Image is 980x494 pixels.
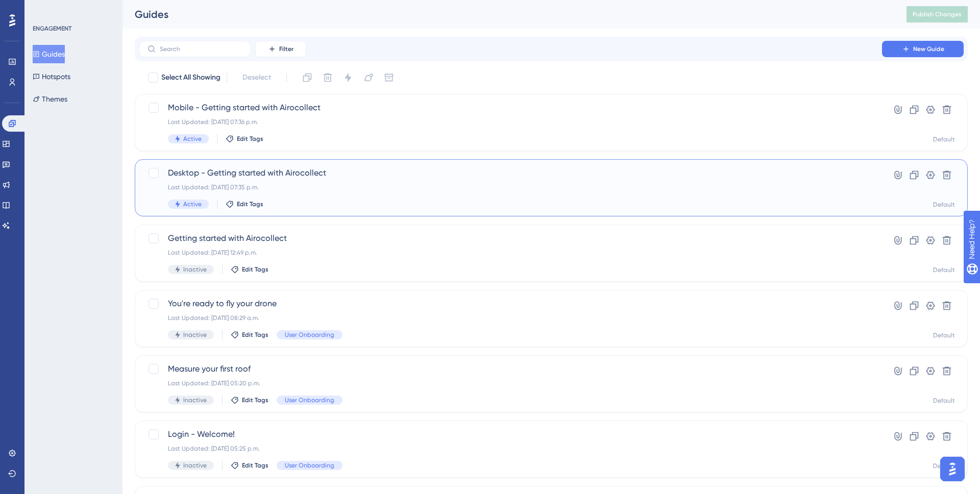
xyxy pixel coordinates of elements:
button: Deselect [233,68,280,87]
iframe: UserGuiding AI Assistant Launcher [937,454,968,484]
button: Edit Tags [231,461,268,470]
div: Default [933,266,955,274]
span: Publish Changes [913,10,962,18]
span: Inactive [183,265,207,274]
span: Select All Showing [161,71,220,84]
span: Inactive [183,461,207,470]
span: New Guide [913,45,944,53]
span: Edit Tags [237,200,263,208]
span: Edit Tags [242,461,268,470]
div: Default [933,397,955,405]
span: User Onboarding [285,331,334,339]
span: Edit Tags [242,396,268,404]
button: Filter [255,41,306,57]
span: Mobile - Getting started with Airocollect [168,102,853,114]
span: Measure your first roof [168,363,853,375]
span: Login - Welcome! [168,428,853,440]
div: Default [933,135,955,143]
button: Edit Tags [231,265,268,274]
div: Last Updated: [DATE] 05:20 p.m. [168,379,853,387]
span: Inactive [183,396,207,404]
span: Edit Tags [237,135,263,143]
div: Last Updated: [DATE] 05:25 p.m. [168,444,853,453]
button: Themes [33,90,67,108]
span: Need Help? [24,3,64,15]
button: Edit Tags [231,396,268,404]
span: Filter [279,45,293,53]
span: Deselect [242,71,271,84]
span: User Onboarding [285,461,334,470]
span: Desktop - Getting started with Airocollect [168,167,853,179]
div: Last Updated: [DATE] 12:49 p.m. [168,249,853,257]
span: Inactive [183,331,207,339]
span: Edit Tags [242,331,268,339]
span: Active [183,135,202,143]
input: Search [160,45,242,53]
button: Edit Tags [226,200,263,208]
button: Guides [33,45,65,63]
span: Active [183,200,202,208]
button: Edit Tags [226,135,263,143]
span: You're ready to fly your drone [168,298,853,310]
button: Publish Changes [906,6,968,22]
span: Edit Tags [242,265,268,274]
button: Hotspots [33,67,70,86]
div: Last Updated: [DATE] 07:36 p.m. [168,118,853,126]
span: Getting started with Airocollect [168,232,853,244]
button: New Guide [882,41,964,57]
div: ENGAGEMENT [33,24,71,33]
button: Edit Tags [231,331,268,339]
div: Last Updated: [DATE] 08:29 a.m. [168,314,853,322]
span: User Onboarding [285,396,334,404]
div: Default [933,462,955,470]
div: Guides [135,7,881,21]
div: Default [933,201,955,209]
div: Last Updated: [DATE] 07:35 p.m. [168,183,853,191]
div: Default [933,331,955,339]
